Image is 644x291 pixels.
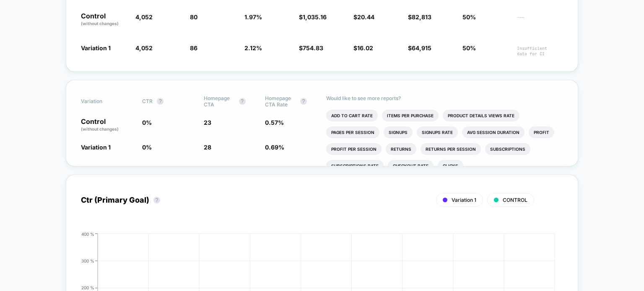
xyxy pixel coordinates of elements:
span: 0.57 % [265,119,284,126]
span: 754.83 [303,44,323,52]
tspan: 200 % [81,285,94,290]
span: 80 [190,13,197,21]
li: Signups Rate [417,126,458,138]
span: $ [299,44,323,52]
p: Would like to see more reports? [326,95,563,101]
li: Items Per Purchase [382,110,439,121]
li: Pages Per Session [326,126,379,138]
span: 0 % [142,119,152,126]
span: Homepage CTA [204,95,235,108]
span: 20.44 [357,13,374,21]
span: $ [408,13,431,21]
button: ? [153,197,160,203]
button: ? [157,98,164,105]
span: 86 [190,44,197,52]
span: 82,813 [412,13,431,21]
span: Variation 1 [81,144,111,151]
span: CONTROL [503,197,527,203]
li: Profit [529,126,554,138]
span: 4,052 [135,13,153,21]
span: 4,052 [135,44,153,52]
span: 1.97 % [244,13,262,21]
li: Checkout Rate [388,160,434,172]
span: 0.69 % [265,144,284,151]
span: Insufficient data for CI [517,46,563,57]
span: 16.02 [357,44,373,52]
span: Homepage CTA rate [265,95,296,108]
tspan: 300 % [81,258,94,263]
li: Subscriptions [485,143,530,155]
span: $ [408,44,431,52]
span: 64,915 [412,44,431,52]
li: Avg Session Duration [462,126,525,138]
span: 28 [204,144,211,151]
span: Variation 1 [452,197,476,203]
span: $ [353,44,373,52]
span: (without changes) [81,21,119,26]
span: --- [517,15,563,27]
span: 23 [204,119,211,126]
span: 0 % [142,144,152,151]
span: $ [299,13,327,21]
button: ? [300,98,307,105]
span: 50% [462,44,476,52]
p: Control [81,118,134,132]
span: $ [353,13,374,21]
li: Clicks [438,160,463,172]
span: 50% [462,13,476,21]
span: (without changes) [81,126,119,131]
li: Profit Per Session [326,143,382,155]
span: Variation [81,95,127,108]
li: Returns [386,143,416,155]
span: 1,035.16 [303,13,327,21]
span: Variation 1 [81,44,111,52]
span: 2.12 % [244,44,262,52]
button: ? [239,98,246,105]
li: Product Details Views Rate [443,110,519,121]
li: Subscriptions Rate [326,160,384,172]
span: CTR [142,98,153,104]
li: Returns Per Session [421,143,481,155]
li: Signups [384,126,413,138]
tspan: 400 % [81,231,94,236]
p: Control [81,13,127,27]
li: Add To Cart Rate [326,110,378,121]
